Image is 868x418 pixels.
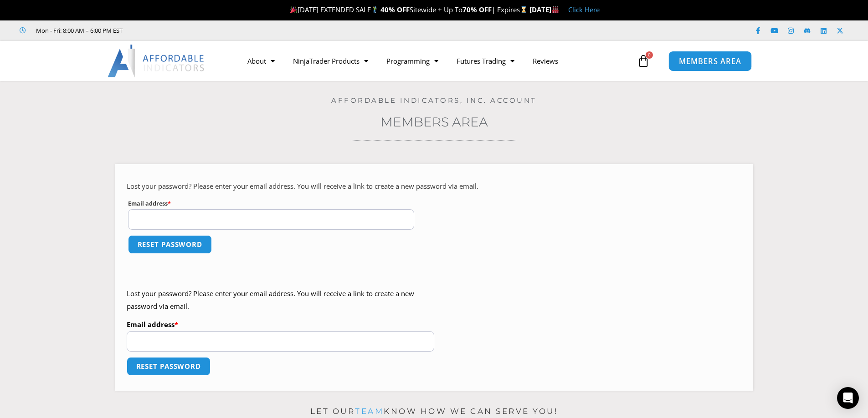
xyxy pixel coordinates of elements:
img: 🏌️‍♂️ [371,6,378,13]
label: Email address [127,317,434,331]
img: 🎉 [290,6,297,13]
span: MEMBERS AREA [679,57,741,65]
button: Reset password [128,235,212,254]
a: Affordable Indicators, Inc. Account [331,96,537,105]
img: LogoAI | Affordable Indicators – NinjaTrader [108,45,205,77]
strong: [DATE] [529,5,559,14]
strong: 40% OFF [380,5,410,14]
nav: Menu [238,50,635,71]
span: Mon - Fri: 8:00 AM – 6:00 PM EST [34,25,123,36]
strong: 70% OFF [462,5,492,14]
img: 🏭 [552,6,559,13]
p: Lost your password? Please enter your email address. You will receive a link to create a new pass... [127,180,742,193]
a: NinjaTrader Products [284,50,377,71]
p: Lost your password? Please enter your email address. You will receive a link to create a new pass... [127,287,434,313]
a: 0 [623,48,663,74]
a: team [355,407,384,416]
label: Email address [128,198,415,209]
div: Open Intercom Messenger [837,387,859,409]
button: Reset password [127,357,211,376]
a: Futures Trading [447,50,524,71]
a: Click Here [568,5,600,14]
img: ⌛ [520,6,527,13]
a: Programming [377,50,447,71]
a: About [238,50,284,71]
a: Reviews [524,50,567,71]
a: MEMBERS AREA [668,50,752,71]
span: [DATE] EXTENDED SALE Sitewide + Up To | Expires [288,5,529,14]
a: Members Area [380,114,488,130]
iframe: Customer reviews powered by Trustpilot [135,26,272,35]
span: 0 [646,51,653,59]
